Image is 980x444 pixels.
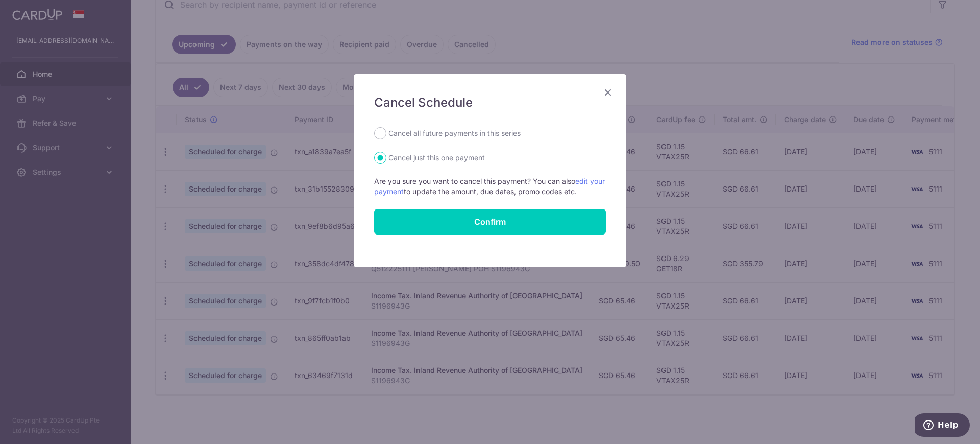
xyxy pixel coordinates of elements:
label: Cancel just this one payment [388,152,485,164]
button: Close [602,86,614,99]
iframe: Opens a widget where you can find more information [915,413,970,439]
button: Confirm [374,209,606,235]
label: Cancel all future payments in this series [388,127,521,139]
p: Are you sure you want to cancel this payment? You can also to update the amount, due dates, promo... [374,176,606,197]
h5: Cancel Schedule [374,95,606,111]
